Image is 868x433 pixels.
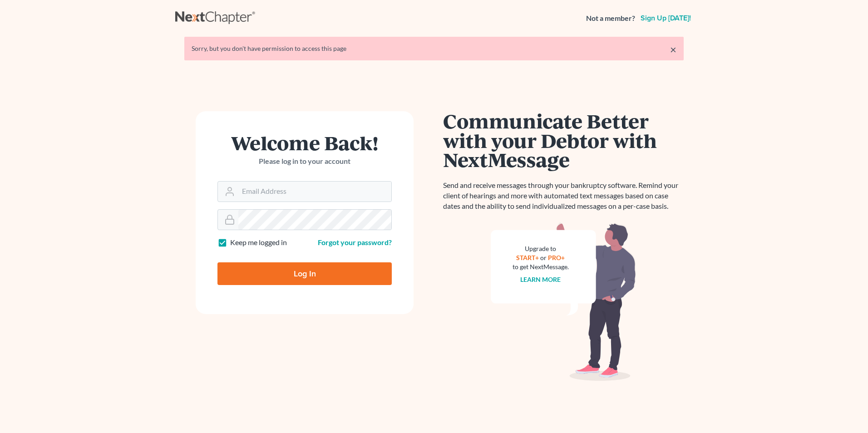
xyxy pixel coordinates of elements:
label: Keep me logged in [230,237,287,248]
img: nextmessage_bg-59042aed3d76b12b5cd301f8e5b87938c9018125f34e5fa2b7a6b67550977c72.svg [491,222,636,381]
p: Send and receive messages through your bankruptcy software. Remind your client of hearings and mo... [443,180,684,212]
a: Forgot your password? [318,238,392,246]
div: Sorry, but you don't have permission to access this page [192,44,676,53]
p: Please log in to your account [217,156,392,167]
div: Upgrade to [513,244,569,253]
a: × [670,44,676,55]
input: Log In [217,262,392,285]
h1: Communicate Better with your Debtor with NextMessage [443,111,684,169]
a: START+ [517,254,539,261]
a: PRO+ [548,254,565,261]
a: Learn more [521,276,561,283]
a: Sign up [DATE]! [639,15,693,22]
h1: Welcome Back! [217,133,392,153]
div: to get NextMessage. [513,262,569,271]
strong: Not a member? [586,13,635,24]
span: or [541,254,547,261]
input: Email Address [238,182,391,202]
